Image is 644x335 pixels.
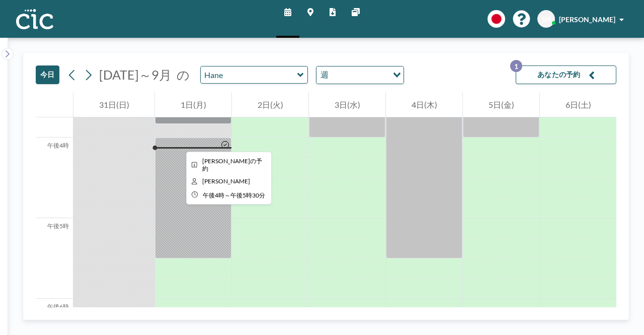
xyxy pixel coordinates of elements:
font: ～ [224,191,230,199]
font: 午後4時 [47,142,69,149]
font: 午後4時 [203,191,224,199]
font: [PERSON_NAME] [559,15,615,24]
div: オプションを検索 [316,66,404,84]
font: の [177,67,190,82]
font: あなたの予約 [537,70,581,79]
font: 5日(金) [489,100,514,109]
font: SH [541,15,551,23]
font: 4日(木) [412,100,437,109]
font: 31日(日) [99,100,129,109]
font: [DATE]～9月 [99,67,172,82]
span: Shinyaさんの予約 [202,157,262,172]
button: 今日 [36,65,59,84]
font: 2日(火) [258,100,283,109]
font: 6日(土) [566,100,591,109]
font: 週 [320,70,329,79]
button: あなたの予約1 [516,65,616,84]
font: 1日(月) [181,100,206,109]
font: 午後6時 [47,303,69,310]
font: 午後5時 [47,222,69,230]
font: 今日 [40,70,55,79]
font: 午後5時30分 [230,191,265,199]
font: 1 [514,62,518,71]
font: 3日(水) [335,100,360,109]
img: 組織ロゴ [16,9,53,29]
input: オプションを検索 [332,69,387,82]
span: 栗山真也 [202,177,250,185]
input: 羽根 [201,66,297,83]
